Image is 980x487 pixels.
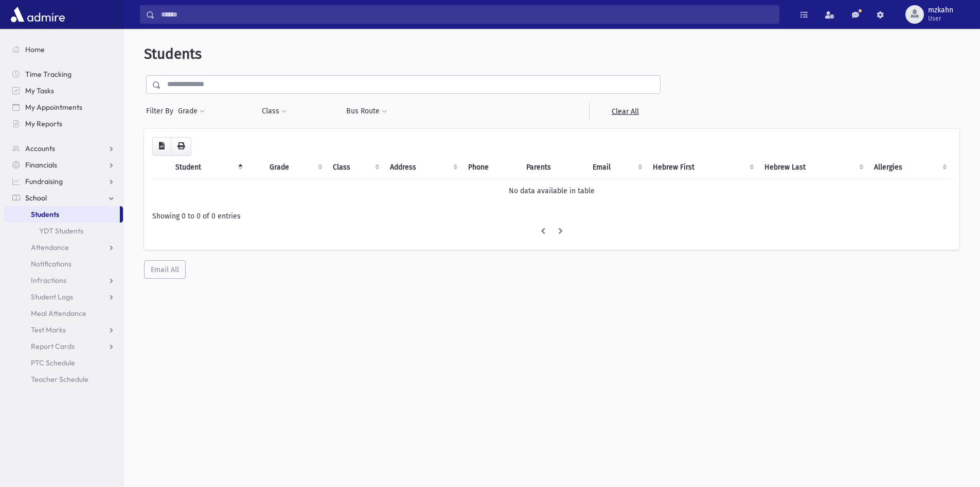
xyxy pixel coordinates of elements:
a: Time Tracking [4,66,123,82]
a: Students [4,206,120,223]
button: Class [261,102,287,121]
th: Email: activate to sort column ascending [586,156,647,179]
a: My Reports [4,115,123,132]
span: My Reports [25,119,62,128]
a: YDT Students [4,223,123,239]
a: Notifications [4,256,123,272]
img: AdmirePro [8,4,67,25]
a: PTC Schedule [4,355,123,371]
a: Meal Attendance [4,305,123,322]
th: Class: activate to sort column ascending [327,156,384,179]
span: Infractions [31,276,66,285]
span: Report Cards [31,342,75,351]
span: Students [144,45,202,62]
a: Financials [4,157,123,173]
a: My Appointments [4,99,123,115]
span: Student Logs [31,292,73,301]
a: Fundraising [4,173,123,190]
span: Financials [25,160,57,170]
a: Accounts [4,140,123,157]
span: My Appointments [25,103,82,112]
span: Meal Attendance [31,309,86,318]
span: Attendance [31,243,69,252]
span: User [928,14,953,23]
a: Infractions [4,272,123,289]
div: Showing 0 to 0 of 0 entries [152,211,951,222]
th: Student: activate to sort column descending [169,156,247,179]
button: Bus Route [346,102,387,121]
span: Accounts [25,144,55,153]
th: Hebrew Last: activate to sort column ascending [758,156,868,179]
span: Home [25,45,45,54]
input: Search [155,5,779,24]
span: Filter By [146,106,177,116]
span: My Tasks [25,86,54,95]
a: Student Logs [4,289,123,305]
span: Students [31,210,59,219]
th: Phone [462,156,520,179]
a: My Tasks [4,82,123,99]
a: Home [4,41,123,58]
td: No data available in table [152,179,951,203]
button: Email All [144,260,186,279]
a: Clear All [589,102,661,121]
button: Print [171,137,191,156]
th: Allergies: activate to sort column ascending [868,156,951,179]
a: School [4,190,123,206]
span: PTC Schedule [31,358,75,367]
a: Teacher Schedule [4,371,123,388]
th: Grade: activate to sort column ascending [263,156,326,179]
span: School [25,193,47,203]
a: Attendance [4,239,123,256]
button: CSV [152,137,171,156]
span: Test Marks [31,325,66,334]
th: Hebrew First: activate to sort column ascending [647,156,758,179]
th: Parents [520,156,586,179]
span: Notifications [31,259,72,268]
span: Fundraising [25,177,63,186]
a: Report Cards [4,338,123,355]
th: Address: activate to sort column ascending [384,156,462,179]
button: Grade [177,102,205,121]
a: Test Marks [4,322,123,338]
span: Teacher Schedule [31,375,88,384]
span: mzkahn [928,6,953,14]
span: Time Tracking [25,70,72,79]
